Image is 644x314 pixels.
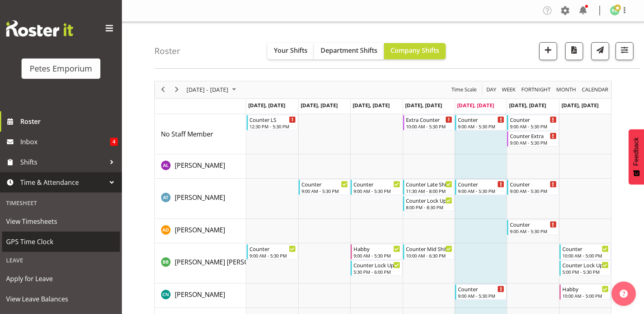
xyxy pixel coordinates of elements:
div: Counter Lock Up [406,196,452,204]
td: Alex-Micheal Taniwha resource [155,179,246,219]
a: View Timesheets [2,211,120,232]
span: Day [486,84,497,95]
div: next period [170,81,184,98]
button: Previous [158,84,169,95]
div: Alex-Micheal Taniwha"s event - Counter Lock Up Begin From Thursday, August 14, 2025 at 8:00:00 PM... [403,196,454,211]
button: Send a list of all shifts for the selected filtered period to all rostered employees. [591,42,609,60]
button: Next [171,84,182,95]
div: Leave [2,252,120,269]
div: Habby [562,285,609,293]
span: Month [555,84,577,95]
div: August 11 - 17, 2025 [184,81,241,98]
a: [PERSON_NAME] [175,160,225,170]
div: No Staff Member"s event - Counter Begin From Saturday, August 16, 2025 at 9:00:00 AM GMT+12:00 En... [507,115,558,130]
span: Shifts [20,156,106,168]
span: [PERSON_NAME] [175,161,225,170]
span: [DATE], [DATE] [248,102,285,109]
div: Counter [301,180,348,188]
span: calendar [581,84,609,95]
span: Inbox [20,136,110,148]
span: Apply for Leave [6,273,116,285]
div: Alex-Micheal Taniwha"s event - Counter Begin From Friday, August 15, 2025 at 9:00:00 AM GMT+12:00... [455,180,506,195]
span: Time & Attendance [20,176,106,188]
div: Counter [353,180,400,188]
div: Beena Beena"s event - Counter Lock Up Begin From Wednesday, August 13, 2025 at 5:30:00 PM GMT+12:... [351,260,402,276]
div: 9:00 AM - 5:30 PM [353,252,400,259]
a: [PERSON_NAME] [PERSON_NAME] [175,257,277,267]
span: 4 [110,138,118,146]
div: Extra Counter [406,115,452,123]
td: No Staff Member resource [155,114,246,154]
span: Feedback [633,137,640,166]
div: No Staff Member"s event - Counter LS Begin From Monday, August 11, 2025 at 12:30:00 PM GMT+12:00 ... [247,115,298,130]
div: Beena Beena"s event - Habby Begin From Wednesday, August 13, 2025 at 9:00:00 AM GMT+12:00 Ends At... [351,244,402,260]
div: 9:00 AM - 5:30 PM [510,139,556,146]
a: No Staff Member [161,129,213,139]
span: [DATE], [DATE] [353,102,390,109]
div: Counter Extra [510,132,556,140]
a: [PERSON_NAME] [175,290,225,299]
span: Fortnight [520,84,551,95]
span: No Staff Member [161,130,213,139]
div: Petes Emporium [30,63,92,75]
a: GPS Time Clock [2,232,120,252]
div: Counter Mid Shift [406,245,452,253]
span: [DATE], [DATE] [301,102,338,109]
span: [PERSON_NAME] [175,290,225,299]
td: Amelia Denz resource [155,219,246,243]
div: Beena Beena"s event - Counter Begin From Sunday, August 17, 2025 at 10:00:00 AM GMT+12:00 Ends At... [559,244,611,260]
div: 9:00 AM - 5:30 PM [458,292,504,299]
div: Christine Neville"s event - Counter Begin From Friday, August 15, 2025 at 9:00:00 AM GMT+12:00 En... [455,284,506,300]
div: 9:00 AM - 5:30 PM [249,252,296,259]
button: Month [581,84,610,95]
div: Counter LS [249,115,296,123]
div: 9:00 AM - 5:30 PM [353,188,400,194]
span: [DATE], [DATE] [405,102,442,109]
button: Your Shifts [267,43,314,59]
div: 11:30 AM - 8:00 PM [406,188,452,194]
button: Company Shifts [384,43,446,59]
div: No Staff Member"s event - Counter Extra Begin From Saturday, August 16, 2025 at 9:00:00 AM GMT+12... [507,131,558,147]
span: [DATE], [DATE] [562,102,598,109]
div: Counter [458,180,504,188]
span: [PERSON_NAME] [175,193,225,202]
div: previous period [156,81,170,98]
button: Timeline Week [501,84,517,95]
button: Fortnight [520,84,552,95]
div: Alex-Micheal Taniwha"s event - Counter Begin From Tuesday, August 12, 2025 at 9:00:00 AM GMT+12:0... [299,180,350,195]
div: Counter Lock Up [562,261,609,269]
a: [PERSON_NAME] [175,193,225,202]
div: 10:00 AM - 5:00 PM [562,252,609,259]
button: Filter Shifts [616,42,633,60]
div: 9:00 AM - 5:30 PM [458,188,504,194]
div: Alex-Micheal Taniwha"s event - Counter Begin From Saturday, August 16, 2025 at 9:00:00 AM GMT+12:... [507,180,558,195]
div: No Staff Member"s event - Counter Begin From Friday, August 15, 2025 at 9:00:00 AM GMT+12:00 Ends... [455,115,506,130]
div: 10:00 AM - 5:30 PM [406,123,452,130]
div: Counter Lock Up [353,261,400,269]
div: 9:00 AM - 5:30 PM [458,123,504,130]
td: Christine Neville resource [155,284,246,308]
div: 12:30 PM - 5:30 PM [249,123,296,130]
button: Add a new shift [539,42,557,60]
td: Abigail Lane resource [155,154,246,179]
div: Counter [458,285,504,293]
div: Counter [562,245,609,253]
button: Department Shifts [314,43,384,59]
img: Rosterit website logo [6,20,73,37]
div: Christine Neville"s event - Habby Begin From Sunday, August 17, 2025 at 10:00:00 AM GMT+12:00 End... [559,284,611,300]
button: Timeline Day [485,84,498,95]
div: Beena Beena"s event - Counter Begin From Monday, August 11, 2025 at 9:00:00 AM GMT+12:00 Ends At ... [247,244,298,260]
div: Beena Beena"s event - Counter Mid Shift Begin From Thursday, August 14, 2025 at 10:00:00 AM GMT+1... [403,244,454,260]
span: [DATE], [DATE] [457,102,494,109]
button: Feedback - Show survey [629,129,644,184]
span: [PERSON_NAME] [PERSON_NAME] [175,258,277,266]
div: Counter [510,115,556,123]
div: Counter [510,180,556,188]
div: 10:00 AM - 5:00 PM [562,292,609,299]
div: 5:00 PM - 5:30 PM [562,269,609,275]
a: [PERSON_NAME] [175,225,225,235]
div: 9:00 AM - 5:30 PM [510,123,556,130]
img: ruth-robertson-taylor722.jpg [610,6,620,15]
div: Beena Beena"s event - Counter Lock Up Begin From Sunday, August 17, 2025 at 5:00:00 PM GMT+12:00 ... [559,260,611,276]
img: help-xxl-2.png [620,290,628,298]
